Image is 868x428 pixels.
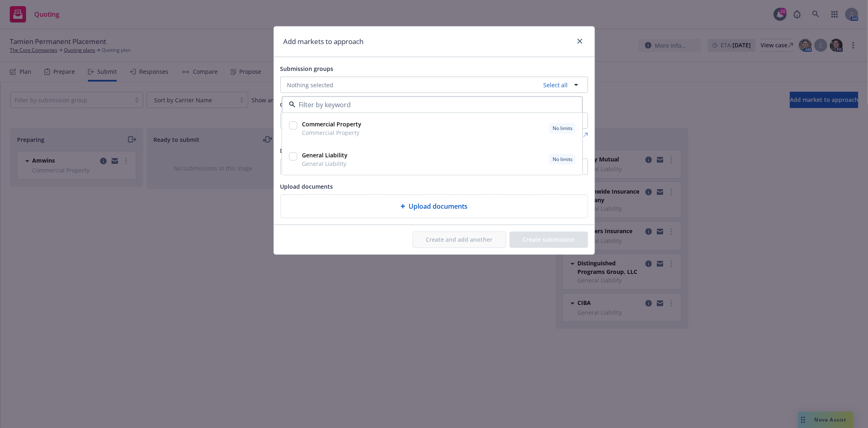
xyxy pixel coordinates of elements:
[280,183,333,190] span: Upload documents
[280,147,318,154] span: Display name
[280,194,588,218] div: Upload documents
[280,101,408,108] span: Carrier, program administrator, or wholesaler
[287,81,334,89] span: Nothing selected
[280,65,334,73] span: Submission groups
[284,36,364,47] h1: Add markets to approach
[553,125,573,132] span: No limits
[575,36,585,46] a: close
[302,128,361,137] span: Commercial Property
[409,201,468,211] span: Upload documents
[280,113,588,129] button: Philadelphia Insurance Companies
[553,156,573,163] span: No limits
[280,77,588,93] button: Nothing selectedSelect all
[302,151,348,159] strong: General Liability
[295,100,566,110] input: Filter by keyword
[540,81,568,89] a: Select all
[302,120,361,128] strong: Commercial Property
[302,159,348,168] span: General Liability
